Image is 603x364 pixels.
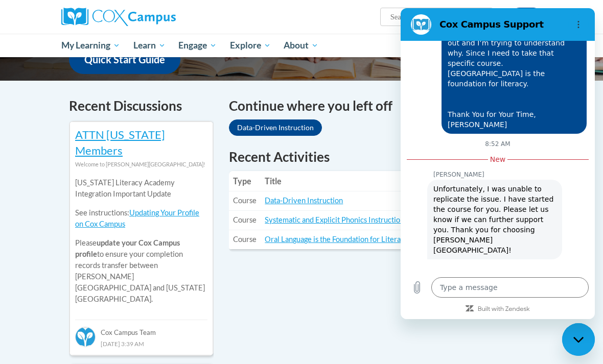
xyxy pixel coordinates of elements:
[511,8,542,24] button: Account Settings
[229,171,261,191] th: Type
[54,34,549,57] div: Main menu
[562,323,595,356] iframe: Button to launch messaging window, conversation in progress
[69,45,180,74] a: Quick Start Guide
[265,196,343,205] a: Data-Driven Instruction
[75,320,207,338] div: Cox Campus Team
[61,8,211,26] a: Cox Campus
[233,215,257,224] span: Course
[55,34,127,57] a: My Learning
[75,159,207,170] div: Welcome to [PERSON_NAME][GEOGRAPHIC_DATA]!
[75,177,207,200] p: [US_STATE] Literacy Academy Integration Important Update
[69,96,214,116] h4: Recent Discussions
[229,148,534,166] h1: Recent Activities
[265,235,408,244] a: Oral Language is the Foundation for Literacy
[277,34,326,57] a: About
[178,39,217,52] span: Engage
[75,208,199,228] a: Updating Your Profile on Cox Campus
[401,8,595,319] iframe: Messaging window
[265,215,404,224] a: Systematic and Explicit Phonics Instruction
[389,11,471,23] input: Search Courses
[261,171,412,191] th: Title
[75,238,180,258] b: update your Cox Campus profile
[75,170,207,312] div: Please to ensure your completion records transfer between [PERSON_NAME][GEOGRAPHIC_DATA] and [US_...
[230,39,271,52] span: Explore
[284,39,318,52] span: About
[233,196,257,205] span: Course
[61,8,176,26] img: Cox Campus
[223,34,277,57] a: Explore
[229,96,534,116] h4: Continue where you left off
[233,235,257,244] span: Course
[172,34,223,57] a: Engage
[75,207,207,230] p: See instructions:
[75,338,207,349] div: [DATE] 3:39 AM
[127,34,172,57] a: Learn
[75,327,96,347] img: Cox Campus Team
[75,128,165,157] a: ATTN [US_STATE] Members
[133,39,166,52] span: Learn
[61,39,120,52] span: My Learning
[229,119,322,136] a: Data-Driven Instruction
